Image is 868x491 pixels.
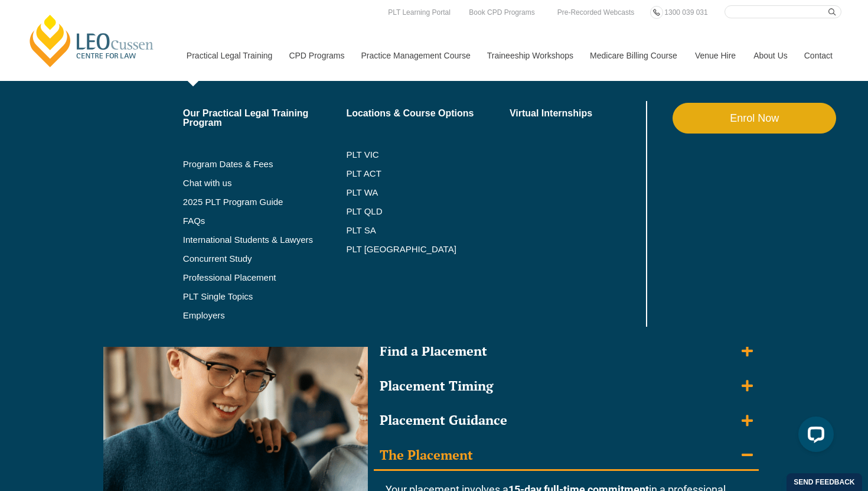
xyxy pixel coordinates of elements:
[346,150,510,160] a: PLT VIC
[183,109,347,128] a: Our Practical Legal Training Program
[374,372,759,401] summary: Placement Timing
[789,412,838,461] iframe: LiveChat chat widget
[183,216,347,226] a: FAQs
[380,412,507,429] div: Placement Guidance
[280,30,352,81] a: CPD Programs
[183,311,347,320] a: Employers
[380,447,473,464] div: The Placement
[353,30,478,81] a: Practice Management Course
[183,178,347,188] a: Chat with us
[346,245,510,254] a: PLT [GEOGRAPHIC_DATA]
[346,226,510,235] a: PLT SA
[183,235,347,245] a: International Students & Lawyers
[795,30,841,81] a: Contact
[745,30,795,81] a: About Us
[478,30,581,81] a: Traineeship Workshops
[178,30,280,81] a: Practical Legal Training
[466,6,537,19] a: Book CPD Programs
[183,292,347,301] a: PLT Single Topics
[385,6,453,19] a: PLT Learning Portal
[183,160,347,169] a: Program Dates & Fees
[510,109,644,118] a: Virtual Internships
[581,30,686,81] a: Medicare Billing Course
[380,343,487,360] div: Find a Placement
[554,6,638,19] a: Pre-Recorded Webcasts
[27,13,157,69] a: [PERSON_NAME] Centre for Law
[346,207,510,216] a: PLT QLD
[346,169,510,178] a: PLT ACT
[183,197,317,207] a: 2025 PLT Program Guide
[686,30,745,81] a: Venue Hire
[374,337,759,366] summary: Find a Placement
[661,6,710,19] a: 1300 039 031
[346,188,480,197] a: PLT WA
[346,109,510,118] a: Locations & Course Options
[664,8,707,17] span: 1300 039 031
[673,103,836,134] a: Enrol Now
[183,254,347,264] a: Concurrent Study
[380,378,493,395] div: Placement Timing
[183,273,347,282] a: Professional Placement
[374,441,759,472] summary: The Placement
[374,406,759,435] summary: Placement Guidance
